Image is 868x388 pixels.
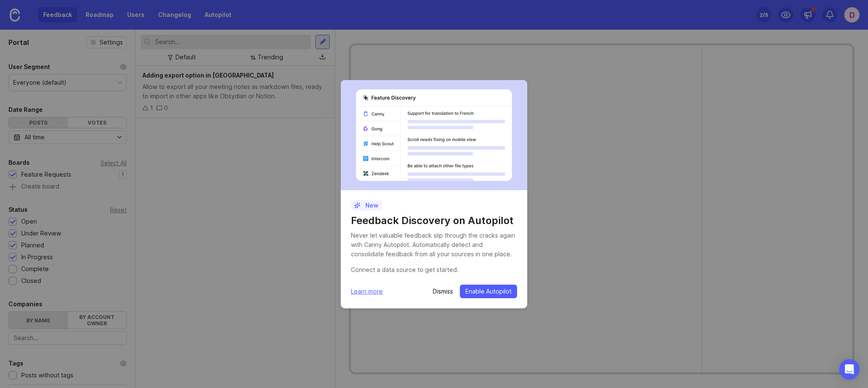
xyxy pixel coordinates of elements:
button: Dismiss [433,287,453,296]
span: Enable Autopilot [465,287,512,296]
button: Enable Autopilot [460,285,517,298]
p: New [354,201,378,210]
h1: Feedback Discovery on Autopilot [351,214,517,227]
div: Connect a data source to get started. [351,265,517,274]
img: autopilot-456452bdd303029aca878276f8eef889.svg [356,89,512,181]
div: Never let valuable feedback slip through the cracks again with Canny Autopilot. Automatically det... [351,231,517,259]
a: Learn more [351,287,383,296]
div: Open Intercom Messenger [839,359,860,380]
